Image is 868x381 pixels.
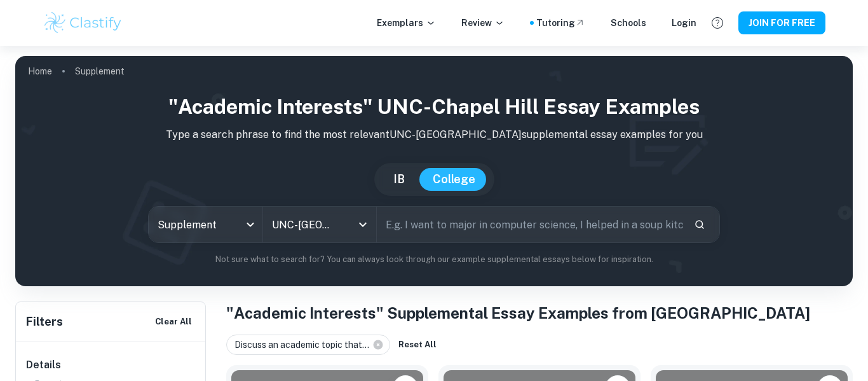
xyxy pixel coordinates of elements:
[377,16,436,30] p: Exemplars
[149,207,262,242] div: Supplement
[354,216,372,233] button: Open
[420,168,488,191] button: College
[689,214,710,235] button: Search
[672,16,696,30] a: Login
[226,301,853,324] h1: "Academic Interests" Supplemental Essay Examples from [GEOGRAPHIC_DATA]
[536,16,585,30] a: Tutoring
[25,127,843,142] p: Type a search phrase to find the most relevant UNC-[GEOGRAPHIC_DATA] supplemental essay examples ...
[395,335,440,354] button: Reset All
[611,16,646,30] a: Schools
[381,168,417,191] button: IB
[377,207,684,242] input: E.g. I want to major in computer science, I helped in a soup kitchen, I want to join the debate t...
[43,10,123,36] img: Clastify logo
[15,56,853,286] img: profile cover
[25,253,843,266] p: Not sure what to search for? You can always look through our example supplemental essays below fo...
[75,64,125,78] p: Supplement
[226,335,390,355] div: Discuss an academic topic that...
[707,12,728,34] button: Help and Feedback
[26,357,196,373] h6: Details
[25,92,843,122] h1: "Academic Interests" UNC-Chapel Hill Essay Examples
[152,312,195,331] button: Clear All
[738,11,825,34] button: JOIN FOR FREE
[234,338,375,352] span: Discuss an academic topic that...
[461,16,505,30] p: Review
[28,62,52,80] a: Home
[26,313,63,331] h6: Filters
